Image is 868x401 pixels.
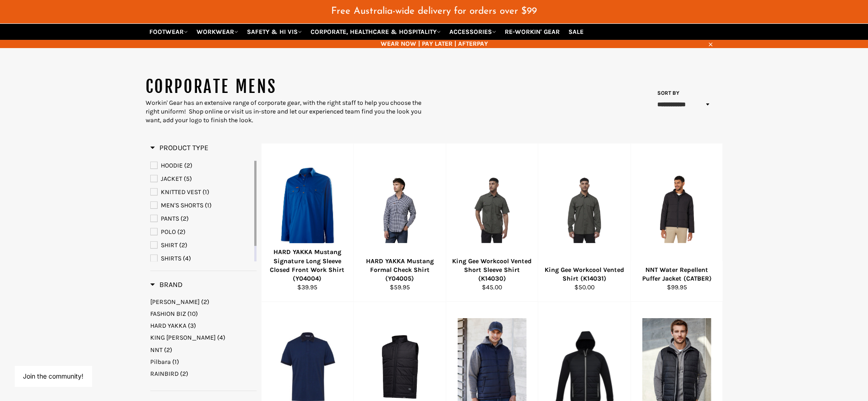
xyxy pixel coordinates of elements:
[452,257,532,283] div: King Gee Workcool Vented Short Sleeve Shirt (K14030)
[331,6,537,16] span: Free Australia-wide delivery for orders over $99
[353,143,446,302] a: HARD YAKKA Mustang Formal Check Shirt (Y04005)HARD YAKKA Mustang Formal Check Shirt (Y04005)$59.95
[150,370,179,378] span: RAINBIRD
[179,241,187,249] span: (2)
[150,322,186,330] span: HARD YAKKA
[150,358,257,366] a: Pilbara
[164,346,172,354] span: (2)
[161,162,183,169] span: HOODIE
[23,372,83,380] button: Join the community!
[202,188,209,196] span: (1)
[184,162,192,169] span: (2)
[150,333,257,342] a: KING GEE
[150,174,252,184] a: JACKET
[217,334,225,341] span: (4)
[654,89,679,97] label: Sort by
[161,241,178,249] span: SHIRT
[538,143,630,302] a: King Gee Workcool Vented Shirt (K14031)King Gee Workcool Vented Shirt (K14031)$50.00
[150,187,252,197] a: KNITTED VEST
[150,369,257,378] a: RAINBIRD
[630,143,723,302] a: NNT Water Repellent Puffer Jacket (CATBER)NNT Water Repellent Puffer Jacket (CATBER)$99.95
[180,215,189,222] span: (2)
[183,255,191,262] span: (4)
[150,200,252,211] a: MEN'S SHORTS
[193,24,242,40] a: WORKWEAR
[565,24,587,40] a: SALE
[150,254,252,264] a: SHIRTS
[150,161,252,171] a: HOODIE
[177,228,186,236] span: (2)
[187,310,198,318] span: (10)
[146,39,723,48] span: WEAR NOW | PAY LATER | AFTERPAY
[205,201,212,209] span: (1)
[261,143,354,302] a: HARD YAKKA Mustang Signature Long Sleeve Closed Front Work Shirt (Y04004)HARD YAKKA Mustang Signa...
[146,76,434,98] h1: CORPORATE MENS
[150,334,216,341] span: KING [PERSON_NAME]
[150,310,186,318] span: FASHION BIZ
[161,175,182,183] span: JACKET
[172,358,179,366] span: (1)
[267,248,348,283] div: HARD YAKKA Mustang Signature Long Sleeve Closed Front Work Shirt (Y04004)
[150,358,171,366] span: Pilbara
[161,201,203,209] span: MEN'S SHORTS
[188,322,196,330] span: (3)
[146,98,434,125] div: Workin' Gear has an extensive range of corporate gear, with the right staff to help you choose th...
[150,346,257,354] a: NNT
[446,24,500,40] a: ACCESSORIES
[243,24,306,40] a: SAFETY & HI VIS
[150,214,252,224] a: PANTS
[161,228,176,236] span: POLO
[150,143,208,152] h3: Product Type
[150,280,183,289] span: Brand
[501,24,563,40] a: RE-WORKIN' GEAR
[150,321,257,330] a: HARD YAKKA
[150,298,200,306] span: [PERSON_NAME]
[150,346,163,354] span: NNT
[161,215,179,222] span: PANTS
[150,298,257,306] a: BISLEY
[150,227,252,237] a: POLO
[184,175,192,183] span: (5)
[307,24,444,40] a: CORPORATE, HEALTHCARE & HOSPITALITY
[150,280,183,289] h3: Brand
[146,24,191,40] a: FOOTWEAR
[446,143,538,302] a: King Gee Workcool Vented Short Sleeve Shirt (K14030)King Gee Workcool Vented Short Sleeve Shirt (...
[544,266,625,283] div: King Gee Workcool Vented Shirt (K14031)
[180,370,188,378] span: (2)
[150,309,257,318] a: FASHION BIZ
[161,255,181,262] span: SHIRTS
[636,266,717,283] div: NNT Water Repellent Puffer Jacket (CATBER)
[360,257,440,283] div: HARD YAKKA Mustang Formal Check Shirt (Y04005)
[201,298,209,306] span: (2)
[150,240,252,250] a: SHIRT
[161,188,201,196] span: KNITTED VEST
